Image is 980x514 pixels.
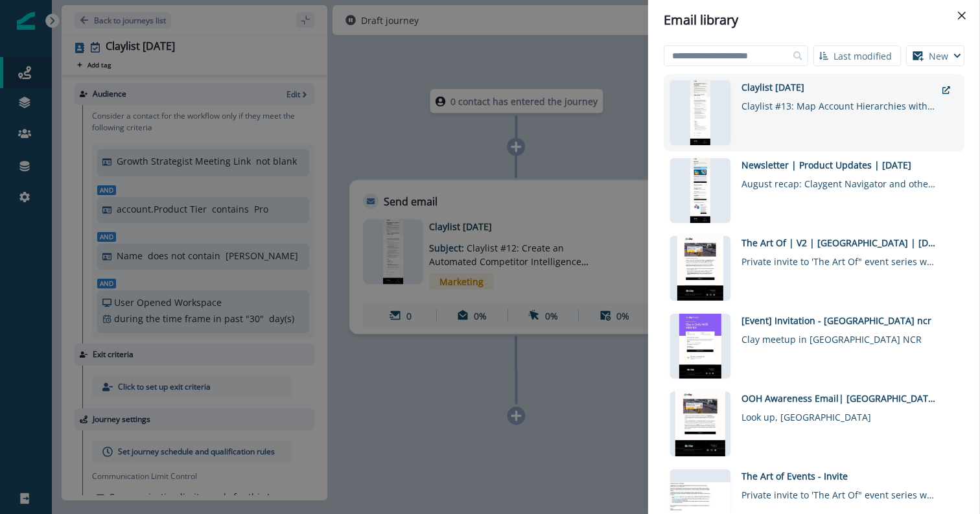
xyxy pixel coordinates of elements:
[741,327,936,346] div: Clay meetup in [GEOGRAPHIC_DATA] NCR
[741,158,936,172] div: Newsletter | Product Updates | [DATE]
[813,45,901,66] button: Last modified
[741,469,936,483] div: The Art of Events - Invite
[741,391,936,405] div: OOH Awareness Email| [GEOGRAPHIC_DATA] | [DATE]
[741,314,936,327] div: [Event] Invitation - [GEOGRAPHIC_DATA] ncr
[936,80,957,100] button: external-link
[741,483,936,502] div: Private invite to 'The Art Of" event series with Clay in [GEOGRAPHIC_DATA]
[741,405,936,424] div: Look up, [GEOGRAPHIC_DATA]
[741,250,936,268] div: Private invite to 'The Art Of" event series with Clay in [GEOGRAPHIC_DATA]
[906,45,964,66] button: New
[741,80,936,94] div: Claylist [DATE]
[951,5,972,26] button: Close
[664,10,964,30] div: Email library
[741,172,936,191] div: August recap: Claygent Navigator and other product updates, plus a new GTM Engineering course on ...
[741,94,936,113] div: Claylist #13: Map Account Hierarchies within your CRM
[741,236,936,250] div: The Art Of | V2 | [GEOGRAPHIC_DATA] | [DATE]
